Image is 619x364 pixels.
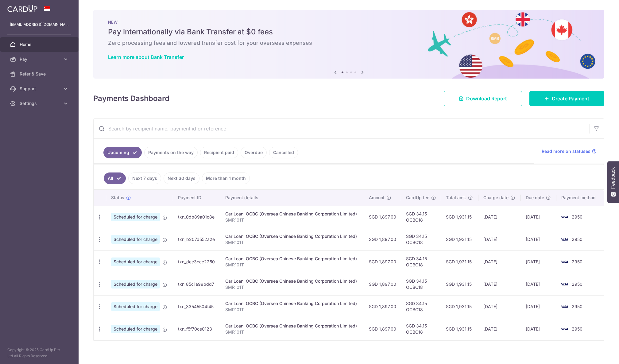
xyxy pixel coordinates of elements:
button: Feedback - Show survey [607,161,619,203]
a: Overdue [241,147,267,158]
span: 2950 [572,281,582,287]
span: Support [20,86,60,92]
td: SGD 1,897.00 [364,318,401,340]
span: Scheduled for charge [111,280,160,288]
span: Settings [20,100,60,106]
span: 2950 [572,214,582,219]
td: [DATE] [521,250,556,273]
span: Scheduled for charge [111,258,160,266]
img: Bank Card [558,236,571,243]
img: CardUp [7,5,37,12]
span: Refer & Save [20,71,60,77]
a: Recipient paid [200,147,238,158]
td: SGD 34.15 OCBC18 [401,273,441,295]
th: Payment ID [173,190,220,206]
img: Bank Card [558,303,571,310]
p: SMR101T [225,284,359,290]
td: SGD 1,897.00 [364,206,401,228]
a: Learn more about Bank Transfer [108,54,184,60]
p: [EMAIL_ADDRESS][DOMAIN_NAME] [10,21,69,28]
td: [DATE] [478,273,521,295]
p: SMR101T [225,329,359,335]
td: txn_0db89a01c8e [173,206,220,228]
th: Payment details [220,190,364,206]
span: Home [20,41,60,48]
input: Search by recipient name, payment id or reference [94,119,589,138]
span: Total amt. [446,195,466,201]
td: [DATE] [478,228,521,250]
img: Bank Card [558,325,571,333]
a: All [104,172,126,184]
a: Download Report [444,91,522,106]
td: txn_33545504f45 [173,295,220,318]
td: txn_dee3cce2250 [173,250,220,273]
a: More than 1 month [202,172,250,184]
img: Bank Card [558,281,571,288]
td: [DATE] [521,206,556,228]
td: SGD 1,931.15 [441,273,478,295]
td: [DATE] [521,318,556,340]
td: [DATE] [521,295,556,318]
td: SGD 1,931.15 [441,228,478,250]
a: Cancelled [269,147,298,158]
td: SGD 34.15 OCBC18 [401,250,441,273]
td: SGD 1,897.00 [364,228,401,250]
td: SGD 1,897.00 [364,250,401,273]
td: SGD 34.15 OCBC18 [401,228,441,250]
span: Feedback [610,167,616,189]
td: SGD 1,931.15 [441,206,478,228]
h5: Pay internationally via Bank Transfer at $0 fees [108,27,590,37]
a: Read more on statuses [542,148,597,154]
span: Pay [20,56,60,62]
p: SMR101T [225,307,359,313]
div: Car Loan. OCBC (Oversea Chinese Banking Corporation Limited) [225,278,359,284]
div: Car Loan. OCBC (Oversea Chinese Banking Corporation Limited) [225,323,359,329]
td: txn_b207d552a2e [173,228,220,250]
span: Read more on statuses [542,148,590,154]
span: 2950 [572,326,582,331]
img: Bank transfer banner [93,10,604,79]
td: [DATE] [478,318,521,340]
td: [DATE] [478,295,521,318]
span: Scheduled for charge [111,213,160,221]
td: SGD 1,897.00 [364,295,401,318]
p: SMR101T [225,217,359,223]
span: 2950 [572,304,582,309]
p: SMR101T [225,239,359,246]
td: SGD 34.15 OCBC18 [401,206,441,228]
a: Next 30 days [164,172,199,184]
h6: Zero processing fees and lowered transfer cost for your overseas expenses [108,39,590,47]
span: Create Payment [552,95,589,102]
td: SGD 34.15 OCBC18 [401,295,441,318]
div: Car Loan. OCBC (Oversea Chinese Banking Corporation Limited) [225,233,359,239]
a: Payments on the way [144,147,198,158]
span: Status [111,195,124,201]
a: Create Payment [529,91,604,106]
span: CardUp fee [406,195,429,201]
p: SMR101T [225,262,359,268]
span: Amount [369,195,385,201]
span: Charge date [483,195,509,201]
h4: Payments Dashboard [93,93,169,104]
div: Car Loan. OCBC (Oversea Chinese Banking Corporation Limited) [225,256,359,262]
span: 2950 [572,237,582,242]
span: Due date [526,195,544,201]
td: [DATE] [521,273,556,295]
td: SGD 34.15 OCBC18 [401,318,441,340]
span: Download Report [466,95,507,102]
td: SGD 1,897.00 [364,273,401,295]
td: SGD 1,931.15 [441,295,478,318]
img: Bank Card [558,213,571,221]
td: SGD 1,931.15 [441,318,478,340]
span: 2950 [572,259,582,264]
td: txn_85c1a99bdd7 [173,273,220,295]
a: Upcoming [103,147,142,158]
div: Car Loan. OCBC (Oversea Chinese Banking Corporation Limited) [225,211,359,217]
span: Scheduled for charge [111,235,160,244]
td: [DATE] [478,206,521,228]
div: Car Loan. OCBC (Oversea Chinese Banking Corporation Limited) [225,300,359,307]
img: Bank Card [558,258,571,265]
td: [DATE] [521,228,556,250]
span: Scheduled for charge [111,325,160,333]
p: NEW [108,20,590,25]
